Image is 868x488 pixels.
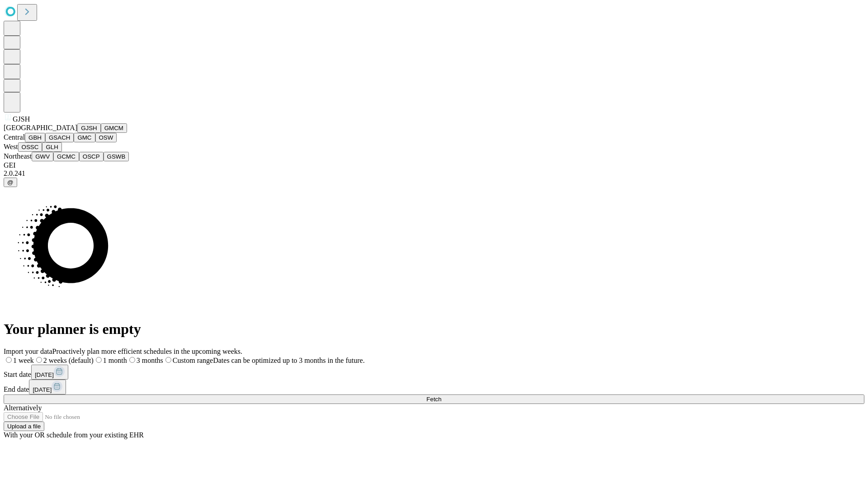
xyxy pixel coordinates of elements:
input: 1 month [96,357,102,363]
div: GEI [4,161,864,169]
span: Import your data [4,347,52,355]
div: 2.0.241 [4,169,864,178]
span: [GEOGRAPHIC_DATA] [4,124,77,131]
button: GWV [32,152,53,161]
span: West [4,143,18,150]
span: Custom range [173,357,213,364]
span: 2 weeks (default) [43,357,94,364]
span: 1 week [13,357,34,364]
h1: Your planner is empty [4,321,864,338]
span: Dates can be optimized up to 3 months in the future. [213,357,364,364]
span: With your OR schedule from your existing EHR [4,431,144,439]
button: GJSH [77,123,101,133]
button: @ [4,178,17,187]
div: Start date [4,365,864,380]
button: GSWB [104,152,129,161]
span: Northeast [4,152,32,160]
button: [DATE] [31,365,68,380]
input: 1 week [6,357,12,363]
button: GCMC [53,152,79,161]
button: GMCM [101,123,127,133]
button: OSSC [18,142,42,152]
span: Alternatively [4,404,42,412]
input: 2 weeks (default) [36,357,42,363]
span: @ [7,179,14,186]
button: GBH [25,133,45,142]
button: GLH [42,142,61,152]
button: GMC [74,133,95,142]
button: OSCP [79,152,104,161]
span: Proactively plan more efficient schedules in the upcoming weeks. [52,347,242,355]
button: [DATE] [29,380,66,394]
span: [DATE] [35,371,54,378]
span: 3 months [137,357,163,364]
span: 1 month [103,357,127,364]
span: GJSH [13,115,30,123]
input: Custom rangeDates can be optimized up to 3 months in the future. [165,357,171,363]
span: Central [4,133,25,141]
button: Upload a file [4,422,44,431]
button: OSW [95,133,117,142]
button: Fetch [4,394,864,404]
button: GSACH [45,133,74,142]
span: Fetch [426,396,441,403]
input: 3 months [129,357,135,363]
span: [DATE] [33,386,52,393]
div: End date [4,380,864,394]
